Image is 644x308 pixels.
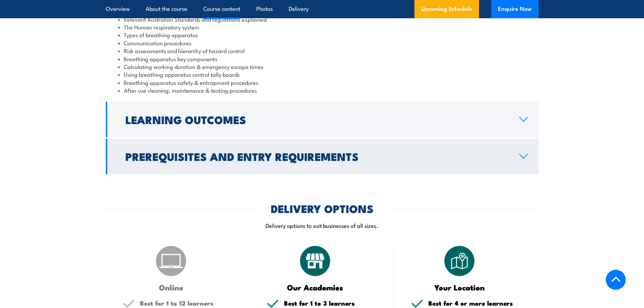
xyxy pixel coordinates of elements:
[118,31,526,39] li: Types of breathing apparatus
[106,139,539,174] a: Prerequisites and Entry Requirements
[118,47,526,54] li: Risk assessments and hierarchy of hazard control
[411,283,508,291] h3: Your Location
[428,300,522,306] h5: Best for 4 or more learners
[106,102,539,137] a: Learning Outcomes
[118,23,526,31] li: The Human respiratory system
[118,39,526,47] li: Communication procedures
[118,55,526,63] li: Breathing apparatus key components
[118,86,526,94] li: After use cleaning, maintenance & testing procedures
[118,70,526,78] li: Using breathing apparatus control tally boards
[106,221,539,229] p: Delivery options to suit businesses of all sizes.
[267,283,364,291] h3: Our Academies
[118,15,526,23] li: Relevant Australian Standards and regulations explained
[284,300,377,306] h5: Best for 1 to 3 learners
[123,283,220,291] h3: Online
[118,78,526,86] li: Breathing apparatus safety & entrapment procedures
[271,204,374,213] h2: DELIVERY OPTIONS
[118,63,526,70] li: Calculating working duration & emergency escape times
[125,151,508,161] h2: Prerequisites and Entry Requirements
[140,300,233,306] h5: Best for 1 to 12 learners
[125,115,508,124] h2: Learning Outcomes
